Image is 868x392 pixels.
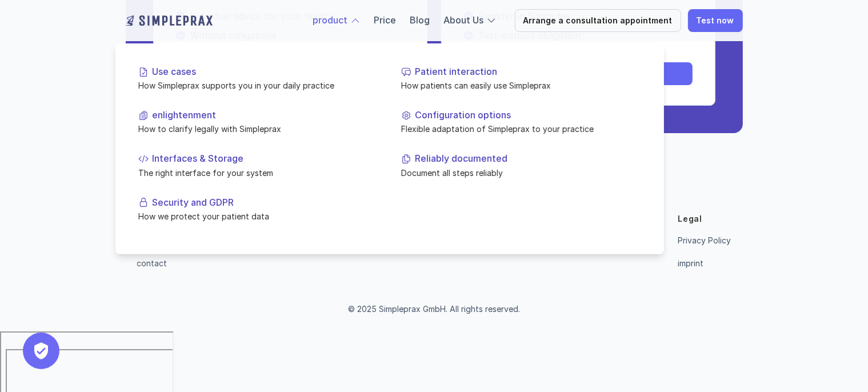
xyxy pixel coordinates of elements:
font: Security and GDPR [152,196,234,207]
font: product [313,14,348,26]
font: Reliably documented [415,153,507,164]
font: © 2025 Simpleprax GmbH. All rights reserved. [348,304,520,314]
a: Interfaces & StorageThe right interface for your system [129,144,387,187]
font: enlightenment [152,109,216,121]
font: Use cases [152,66,196,77]
font: How Simpleprax supports you in your daily practice [138,81,334,90]
font: About Us [444,14,484,26]
a: Patient interactionHow patients can easily use Simpleprax [392,57,650,101]
font: Document all steps reliably [401,167,503,177]
a: Arrange a consultation appointment [515,9,681,32]
a: enlightenmentHow to clarify legally with Simpleprax [129,101,387,144]
a: Reliably documentedDocument all steps reliably [392,144,650,187]
iframe: profile [5,17,178,105]
font: Arrange a consultation appointment [523,15,673,25]
font: Legal [678,214,702,223]
font: Configuration options [415,109,511,121]
font: How patients can easily use Simpleprax [401,81,551,90]
font: Patient interaction [415,66,497,77]
font: How we protect your patient data [138,211,269,221]
a: Configuration optionsFlexible adaptation of Simpleprax to your practice [392,101,650,144]
font: Test now [697,15,734,25]
a: Use casesHow Simpleprax supports you in your daily practice [129,57,387,101]
font: The right interface for your system [138,167,273,177]
font: Interfaces & Storage [152,153,243,164]
a: Privacy Policy [678,235,731,245]
font: Flexible adaptation of Simpleprax to your practice [401,124,594,134]
a: Price [374,14,397,26]
a: imprint [678,258,703,268]
a: Security and GDPRHow we protect your patient data [129,187,387,231]
a: contact [137,258,167,268]
font: How to clarify legally with Simpleprax [138,124,281,134]
a: Blog [410,14,430,26]
a: Test now [688,9,743,32]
